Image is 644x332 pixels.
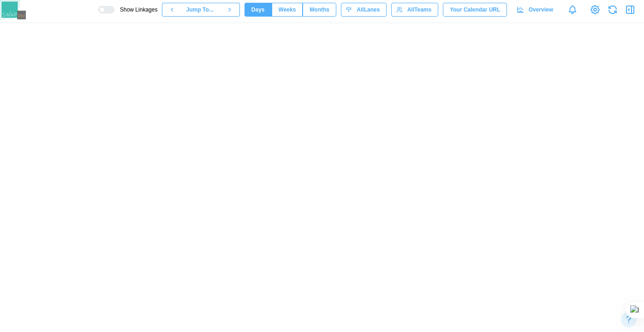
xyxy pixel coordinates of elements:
[391,3,438,17] button: AllTeams
[529,3,553,16] span: Overview
[357,3,380,16] span: All Lanes
[303,3,336,17] button: Months
[407,3,431,16] span: All Teams
[589,3,602,16] a: View Project
[186,3,214,16] span: Jump To...
[341,3,387,17] button: AllLanes
[443,3,507,17] button: Your Calendar URL
[310,3,329,16] span: Months
[182,3,220,17] button: Jump To...
[279,3,296,16] span: Weeks
[624,3,637,16] button: Open Drawer
[450,3,500,16] span: Your Calendar URL
[114,6,157,13] span: Show Linkages
[512,3,560,17] a: Overview
[565,2,580,18] a: Notifications
[251,3,265,16] span: Days
[272,3,303,17] button: Weeks
[606,3,619,16] button: Refresh Grid
[244,3,272,17] button: Days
